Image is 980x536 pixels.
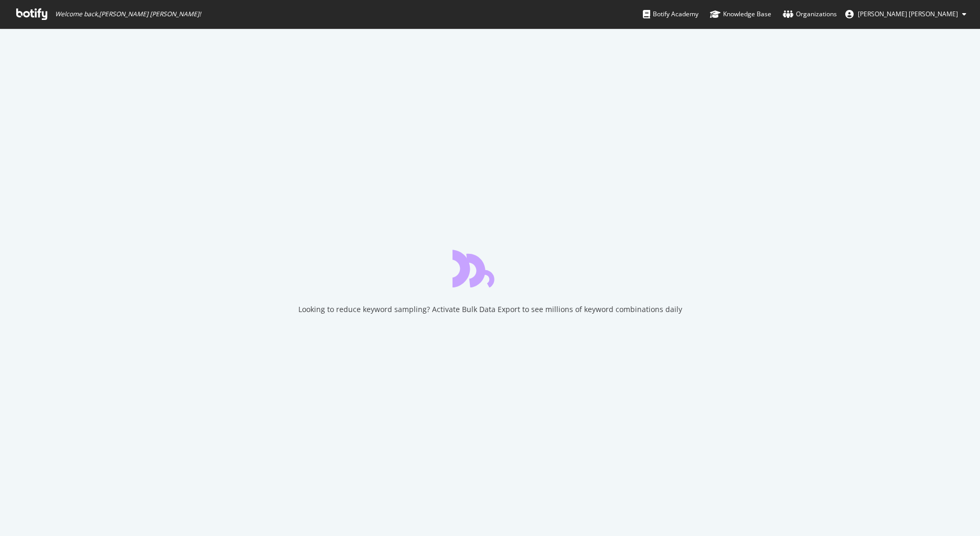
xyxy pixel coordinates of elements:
[858,9,958,18] span: Diana de Vargas Soler
[710,9,771,19] div: Knowledge Base
[55,10,201,18] span: Welcome back, [PERSON_NAME] [PERSON_NAME] !
[453,250,528,287] div: animation
[837,6,975,23] button: [PERSON_NAME] [PERSON_NAME]
[783,9,837,19] div: Organizations
[643,9,698,19] div: Botify Academy
[298,304,682,315] div: Looking to reduce keyword sampling? Activate Bulk Data Export to see millions of keyword combinat...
